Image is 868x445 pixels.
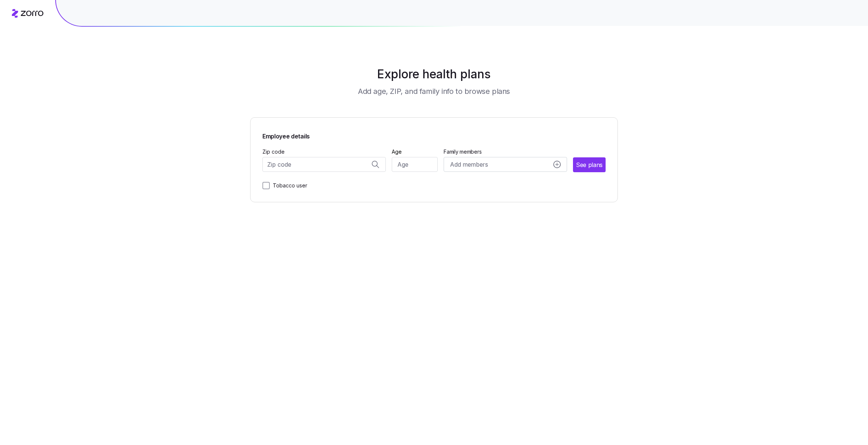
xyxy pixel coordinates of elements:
[262,148,285,156] label: Zip code
[392,157,438,172] input: Age
[444,157,567,172] button: Add membersadd icon
[392,148,402,156] label: Age
[553,161,561,168] svg: add icon
[270,181,307,190] label: Tobacco user
[573,157,606,172] button: See plans
[444,148,567,156] span: Family members
[269,65,600,83] h1: Explore health plans
[450,160,488,169] span: Add members
[262,157,386,172] input: Zip code
[262,130,310,141] span: Employee details
[358,86,510,96] h3: Add age, ZIP, and family info to browse plans
[576,160,603,170] span: See plans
